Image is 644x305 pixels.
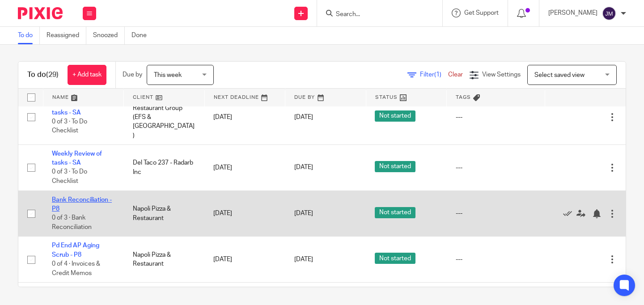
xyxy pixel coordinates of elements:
td: [DATE] [204,237,285,283]
a: Pd End AP Aging Scrub - P8 [52,242,99,258]
td: [DATE] [204,90,285,145]
span: View Settings [482,72,521,78]
td: [DATE] [204,191,285,237]
div: --- [456,113,536,122]
td: Greater Purpose Restaurant Group (EFS & [GEOGRAPHIC_DATA]) [124,90,205,145]
a: Snoozed [93,27,125,44]
span: Not started [375,253,415,264]
span: Select saved view [534,72,585,78]
span: Not started [375,161,415,172]
a: Clear [448,72,463,78]
span: Get Support [464,10,499,16]
span: [DATE] [294,256,313,263]
a: Reassigned [47,27,86,44]
span: Filter [420,72,448,78]
a: Bank Reconciliation - P8 [52,197,112,212]
span: [DATE] [294,210,313,216]
span: Not started [375,207,415,218]
a: Weekly Review of tasks - SA [52,151,102,166]
img: svg%3E [602,6,616,21]
div: --- [456,163,536,172]
td: Napoli Pizza & Restaurant [124,237,205,283]
p: Due by [123,70,142,79]
p: [PERSON_NAME] [548,8,597,17]
a: Weekly Review of tasks - SA [52,100,102,115]
span: [DATE] [294,165,313,171]
a: Done [131,27,153,44]
div: --- [456,209,536,218]
td: [DATE] [204,144,285,191]
a: + Add task [68,65,106,85]
a: To do [18,27,40,44]
input: Search [335,11,415,19]
span: (29) [46,71,59,78]
span: 0 of 3 · Bank Reconciliation [52,215,92,231]
span: (1) [434,72,441,78]
span: This week [154,72,182,78]
span: Tags [456,95,471,100]
span: [DATE] [294,114,313,120]
a: Mark as done [563,209,576,218]
span: Not started [375,110,415,122]
td: Del Taco 237 - Radarb Inc [124,144,205,191]
img: Pixie [18,7,63,19]
td: Napoli Pizza & Restaurant [124,191,205,237]
span: 0 of 3 · To Do Checklist [52,119,87,134]
span: 0 of 4 · Invoices & Credit Memos [52,261,100,276]
div: --- [456,255,536,264]
span: 0 of 3 · To Do Checklist [52,169,87,185]
h1: To do [27,70,59,80]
